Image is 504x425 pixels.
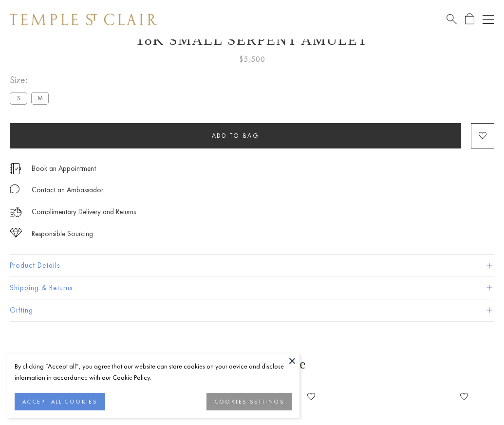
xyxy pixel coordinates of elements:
[15,393,105,410] button: ACCEPT ALL COOKIES
[15,361,292,383] div: By clicking “Accept all”, you agree that our website can store cookies on your device and disclos...
[212,131,260,140] span: Add to bag
[10,123,461,148] button: Add to bag
[10,14,157,25] img: Temple St. Clair
[10,255,494,277] button: Product Details
[10,184,19,194] img: MessageIcon-01_2.svg
[10,92,27,104] label: S
[483,14,494,25] button: Open navigation
[239,53,265,66] span: $5,500
[32,184,103,196] div: Contact an Ambassador
[32,163,96,174] a: Book an Appointment
[10,228,22,238] img: icon_sourcing.svg
[10,299,494,321] button: Gifting
[10,163,21,174] img: icon_appointment.svg
[447,13,457,25] a: Search
[32,228,93,240] div: Responsible Sourcing
[10,72,53,88] span: Size:
[10,32,494,48] h1: 18K Small Serpent Amulet
[465,13,474,25] a: Open Shopping Bag
[31,92,49,104] label: M
[10,206,22,218] img: icon_delivery.svg
[32,206,136,218] p: Complimentary Delivery and Returns
[206,393,292,410] button: COOKIES SETTINGS
[10,277,494,299] button: Shipping & Returns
